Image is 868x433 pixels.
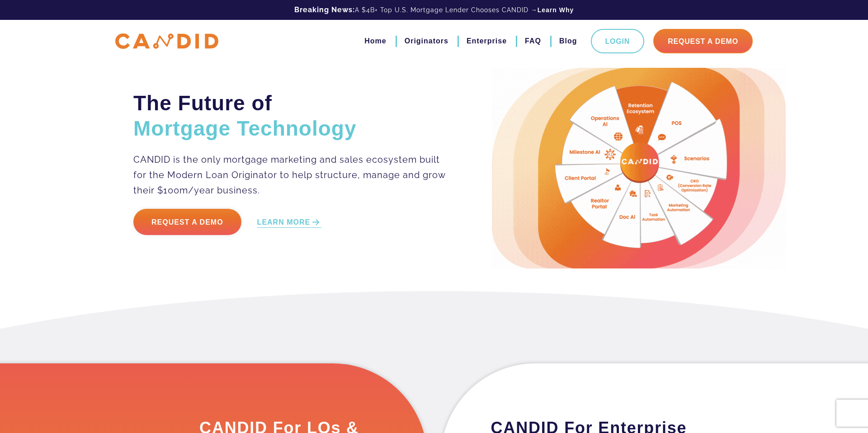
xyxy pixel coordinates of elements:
[115,33,218,49] img: CANDID APP
[467,33,507,49] a: Enterprise
[294,5,355,14] b: Breaking News:
[653,29,753,53] a: Request A Demo
[492,68,786,268] img: Candid Hero Image
[591,29,645,53] a: Login
[257,217,322,228] a: LEARN MORE
[405,33,448,49] a: Originators
[133,152,447,198] p: CANDID is the only mortgage marketing and sales ecosystem built for the Modern Loan Originator to...
[559,33,577,49] a: Blog
[538,5,574,14] a: Learn Why
[133,90,447,141] h2: The Future of
[364,33,386,49] a: Home
[133,209,241,235] a: Request a Demo
[133,117,357,140] span: Mortgage Technology
[525,33,541,49] a: FAQ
